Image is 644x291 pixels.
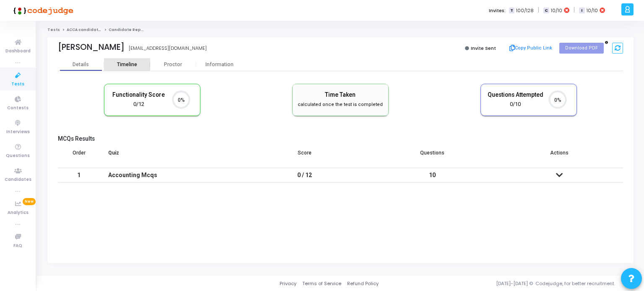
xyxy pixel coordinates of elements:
a: Tests [47,27,60,32]
span: Candidates [5,176,31,183]
span: | [538,6,539,15]
span: Questions [6,152,30,160]
span: Analytics [8,209,29,216]
span: New [23,198,36,205]
div: Accounting Mcqs [108,168,233,182]
span: calculated once the test is completed [298,102,383,107]
div: Timeline [117,62,137,68]
span: 10/10 [551,7,562,14]
a: ACCA candidates [67,27,104,32]
td: 10 [369,168,496,183]
nav: breadcrumb [47,27,634,33]
button: Copy Public Link [507,42,555,54]
h5: MCQs Results [58,135,623,142]
span: Interviews [6,129,30,136]
td: 1 [58,168,100,183]
div: Proctor [150,62,196,68]
th: Questions [369,144,496,168]
span: 100/128 [516,7,534,14]
span: C [543,8,549,14]
div: Information [196,62,242,68]
div: [EMAIL_ADDRESS][DOMAIN_NAME] [129,45,207,52]
span: | [574,6,575,15]
span: Dashboard [5,48,31,55]
img: logo [10,2,73,19]
h5: Time Taken [296,91,384,98]
th: Actions [496,144,623,168]
td: 0 / 12 [241,168,369,183]
span: I [579,8,584,14]
h5: Functionality Score [111,91,167,98]
a: Refund Policy [347,280,379,287]
span: Candidate Report [109,27,147,32]
button: Download PDF [559,43,604,54]
h5: Questions Attempted [487,91,543,98]
div: [DATE]-[DATE] © Codejudge, for better recruitment. [379,280,634,287]
div: [PERSON_NAME] [58,42,125,52]
span: T [509,8,514,14]
span: Invite Sent [471,45,496,52]
span: Contests [7,105,29,112]
th: Order [58,144,100,168]
th: Score [241,144,369,168]
th: Quiz [100,144,241,168]
div: Details [73,62,89,68]
div: 0/10 [487,100,543,108]
a: Privacy [280,280,296,287]
div: 0/12 [111,100,167,108]
span: FAQ [13,242,22,250]
a: Terms of Service [302,280,341,287]
span: 10/10 [587,7,598,14]
span: Tests [11,81,24,88]
label: Invites: [489,7,506,14]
